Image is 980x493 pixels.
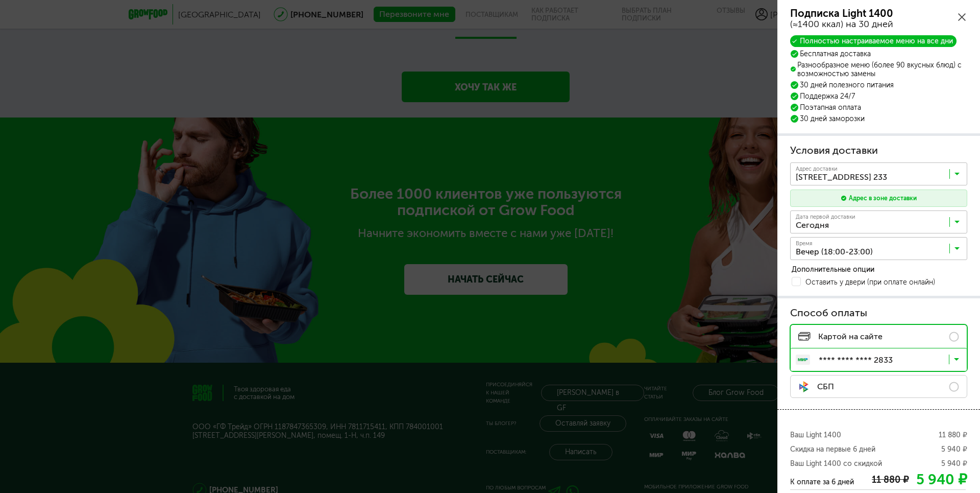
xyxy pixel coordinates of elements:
li: Разнообразное меню (более 90 вкусных блюд) с возможностью замены [790,61,967,78]
li: 30 дней заморозки [790,114,967,123]
li: Поэтапная оплата [790,103,967,112]
span: Ваш Light 1400 со скидкой [790,459,882,469]
span: СБП [798,381,834,392]
div: 5 940 ₽ [916,473,967,486]
li: Бесплатная доставка [790,50,967,58]
span: Скидка на первые 6 дней [790,444,875,455]
span: 5 940 ₽ [941,459,967,469]
h3: К оплате за 6 дней [790,479,854,486]
span: 11 880 ₽ [939,430,967,440]
span: Время [796,241,812,246]
span: Адрес доставки [796,166,838,172]
span: Дата первой доставки [796,214,855,220]
li: 30 дней полезного питания [790,81,967,89]
span: Картой на сайте [798,332,883,341]
span: Подписка Light 1400 [790,7,893,19]
div: Полностью настраиваемое меню на все дни [790,35,957,47]
span: Оставить у двери (при оплате онлайн) [805,279,935,286]
div: (≈1400 ккал) на 30 дней [790,8,893,30]
img: sbp-pay.a0b1cb1.svg [798,381,810,392]
div: 11 880 ₽ [872,475,909,486]
h3: Способ оплаты [790,306,967,320]
li: Поддержка 24/7 [790,92,967,101]
div: Адрес в зоне доставки [849,194,917,203]
h3: Условия доставки [790,144,967,158]
div: Дополнительные опции [792,265,967,274]
span: 5 940 ₽ [941,444,967,455]
span: Ваш Light 1400 [790,430,841,440]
